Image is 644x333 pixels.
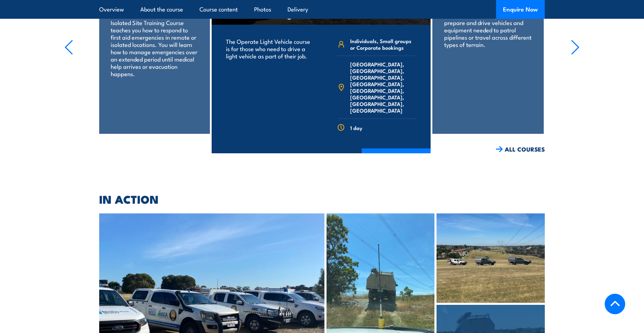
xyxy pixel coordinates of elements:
p: Our Provide First Aid in Remote or Isolated Site Training Course teaches you how to respond to fi... [111,11,198,77]
h2: IN ACTION [99,194,545,204]
span: Individuals, Small groups or Corporate bookings [350,38,416,51]
span: 1 day [350,124,362,131]
img: 3412c471-190c-4cc0-879a-e02069bf5d2b [437,213,545,303]
a: ALL COURSES [496,145,545,153]
p: The Operate Light Vehicle course is for those who need to drive a light vehicle as part of their ... [226,38,312,59]
a: COURSE DETAILS [362,148,431,166]
span: [GEOGRAPHIC_DATA], [GEOGRAPHIC_DATA], [GEOGRAPHIC_DATA], [GEOGRAPHIC_DATA], [GEOGRAPHIC_DATA], [G... [350,61,416,114]
p: This course teaches you how to prepare and drive vehicles and equipment needed to patrol pipeline... [444,11,532,48]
